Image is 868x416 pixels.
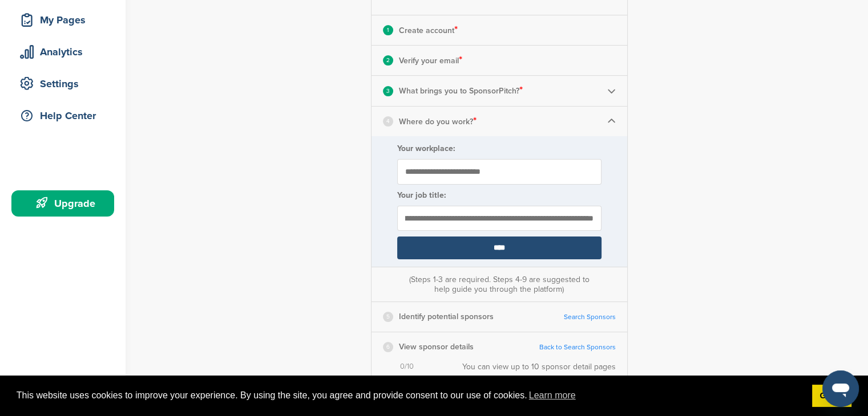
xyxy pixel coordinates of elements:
p: View sponsor details [399,340,474,354]
div: 2 [383,55,393,66]
div: Upgrade [17,193,114,214]
div: 5 [383,312,393,322]
a: My Pages [11,7,114,33]
a: Search Sponsors [564,313,616,321]
a: dismiss cookie message [812,385,851,407]
img: Checklist arrow 1 [607,117,616,125]
div: Analytics [17,42,114,62]
label: Your workplace: [397,144,601,153]
a: learn more about cookies [527,387,578,404]
span: 0/10 [400,362,414,372]
div: You can view up to 10 sponsor detail pages [462,362,616,372]
p: Create account [399,23,458,38]
div: Help Center [17,105,114,126]
p: Where do you work? [399,114,477,129]
p: What brings you to SponsorPitch? [399,83,523,98]
div: Settings [17,74,114,94]
p: Identify potential sponsors [399,309,494,324]
iframe: Button to launch messaging window [822,370,859,407]
span: This website uses cookies to improve your experience. By using the site, you agree and provide co... [17,387,803,404]
a: Help Center [11,103,114,129]
a: Back to Search Sponsors [539,343,616,352]
a: Analytics [11,39,114,65]
a: Upgrade [11,190,114,217]
div: 1 [383,25,393,35]
p: Verify your email [399,53,462,68]
div: 6 [383,342,393,352]
div: 4 [383,116,393,127]
div: My Pages [17,10,114,30]
a: Settings [11,71,114,97]
label: Your job title: [397,190,601,200]
div: (Steps 1-3 are required. Steps 4-9 are suggested to help guide you through the platform) [406,275,592,294]
img: Checklist arrow 2 [607,87,616,95]
div: 3 [383,86,393,96]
